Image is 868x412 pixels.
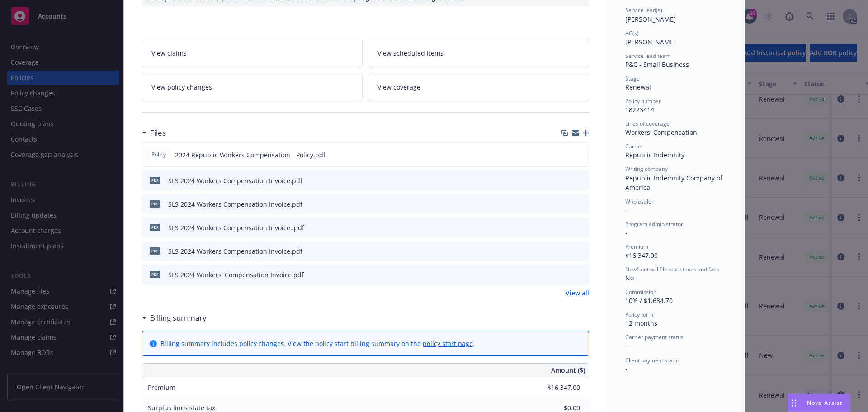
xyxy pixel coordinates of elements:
span: 12 months [625,319,657,327]
span: - [625,365,627,373]
span: Republic Indemnity [625,151,684,159]
span: Commission [625,288,656,296]
span: - [625,342,627,350]
span: pdf [150,200,160,207]
button: preview file [577,176,585,185]
a: View all [566,288,589,298]
span: View coverage [377,82,420,92]
span: AC(s) [625,29,639,37]
div: Billing summary [142,312,207,324]
button: Nova Assist [788,394,850,412]
span: View claims [151,48,187,58]
button: preview file [577,199,585,209]
button: preview file [577,150,585,160]
span: [PERSON_NAME] [625,15,676,24]
span: Policy [150,151,168,159]
span: Wholesaler [625,198,654,205]
div: SLS 2024 Workers Compensation Invoice.pdf [168,246,302,256]
span: - [625,206,627,214]
span: Workers' Compensation [625,128,697,137]
span: Premium [625,243,648,251]
span: Program administrator [625,220,683,228]
span: Renewal [625,83,651,91]
span: Newfront will file state taxes and fees [625,265,719,273]
span: pdf [150,224,160,231]
button: download file [562,150,570,160]
a: View policy changes [142,73,363,101]
button: preview file [577,270,585,279]
span: Service lead team [625,52,670,60]
span: No [625,274,634,282]
span: pdf [150,177,160,184]
div: SLS 2024 Workers Compensation Invoice.pdf [168,176,302,185]
a: policy start page [423,339,473,348]
div: SLS 2024 Workers Compensation Invoice..pdf [168,223,304,232]
span: View scheduled items [377,48,443,58]
span: Carrier payment status [625,333,684,341]
div: SLS 2024 Workers Compensation Invoice.pdf [168,199,302,209]
span: Policy term [625,311,653,318]
h3: Files [150,127,166,139]
button: download file [563,246,570,256]
button: download file [563,176,570,185]
span: Client payment status [625,356,680,364]
span: Stage [625,75,640,82]
button: download file [563,199,570,209]
button: preview file [577,246,585,256]
span: Service lead(s) [625,6,662,14]
span: 2024 Republic Workers Compensation - Policy.pdf [175,150,325,160]
span: pdf [150,247,160,254]
span: Surplus lines state tax [148,403,215,412]
span: Lines of coverage [625,120,670,128]
span: Premium [148,383,175,392]
span: $16,347.00 [625,251,658,260]
span: Republic Indemnity Company of America [625,174,724,192]
a: View coverage [368,73,589,101]
div: Billing summary includes policy changes. View the policy start billing summary on the . [160,339,475,348]
a: View claims [142,39,363,67]
span: Carrier [625,142,643,150]
a: View scheduled items [368,39,589,67]
span: Amount ($) [551,365,585,375]
div: Files [142,127,166,139]
span: - [625,228,627,237]
span: View policy changes [151,82,212,92]
h3: Billing summary [150,312,207,324]
button: download file [563,223,570,232]
div: SLS 2024 Workers' Compensation Invoice.pdf [168,270,304,279]
span: 18223414 [625,105,654,114]
button: download file [563,270,570,279]
span: [PERSON_NAME] [625,38,676,46]
button: preview file [577,223,585,232]
span: Writing company [625,165,668,173]
span: P&C - Small Business [625,60,689,69]
span: Policy number [625,97,661,105]
span: 10% / $1,634.70 [625,296,673,305]
span: Nova Assist [807,399,843,407]
span: pdf [150,271,160,278]
input: 0.00 [527,381,585,394]
div: Drag to move [788,394,800,412]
